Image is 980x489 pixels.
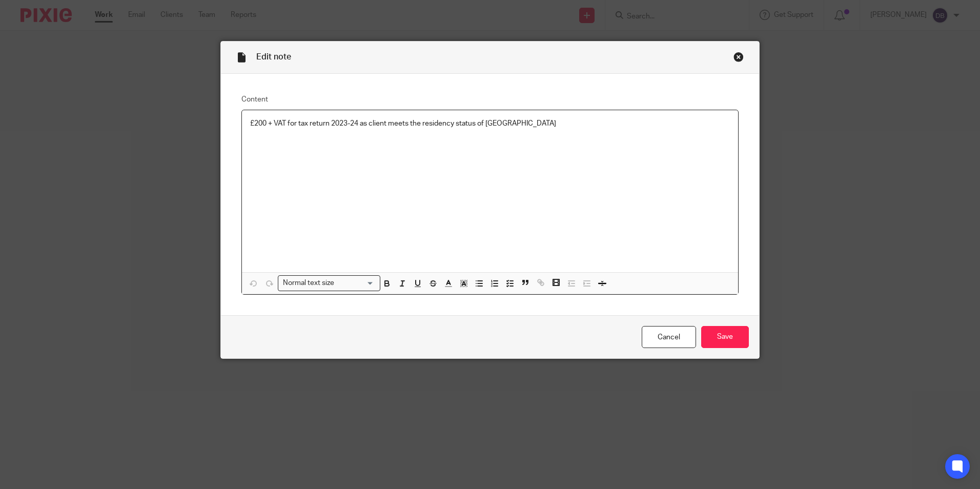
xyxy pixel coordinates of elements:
[280,278,336,289] span: Normal text size
[701,326,749,348] input: Save
[250,118,730,129] p: £200 + VAT for tax return 2023-24 as client meets the residency status of [GEOGRAPHIC_DATA]
[241,94,739,105] label: Content
[256,53,291,61] span: Edit note
[642,326,696,348] a: Cancel
[337,278,374,289] input: Search for option
[278,275,380,291] div: Search for option
[733,52,744,62] div: Close this dialog window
